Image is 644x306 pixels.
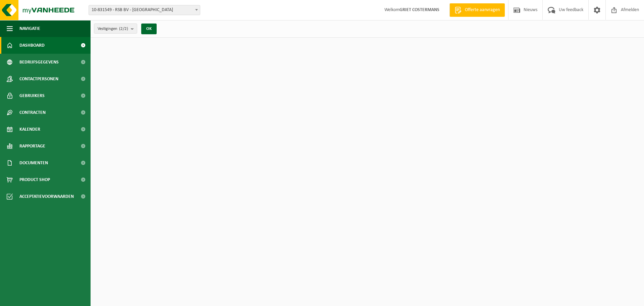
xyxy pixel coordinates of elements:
[19,121,40,138] span: Kalender
[19,20,40,37] span: Navigatie
[89,5,200,15] span: 10-831549 - RSB BV - LUBBEEK
[94,24,137,34] button: Vestigingen(2/2)
[98,24,128,34] span: Vestigingen
[19,87,45,104] span: Gebruikers
[19,155,48,171] span: Documenten
[19,37,45,54] span: Dashboard
[119,27,128,31] count: (2/2)
[463,7,501,13] span: Offerte aanvragen
[399,7,439,12] strong: GRIET COSTERMANS
[89,5,200,15] span: 10-831549 - RSB BV - LUBBEEK
[19,171,50,188] span: Product Shop
[19,54,59,71] span: Bedrijfsgegevens
[449,3,505,17] a: Offerte aanvragen
[141,24,157,34] button: OK
[19,71,58,87] span: Contactpersonen
[19,188,74,205] span: Acceptatievoorwaarden
[19,138,45,155] span: Rapportage
[19,104,46,121] span: Contracten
